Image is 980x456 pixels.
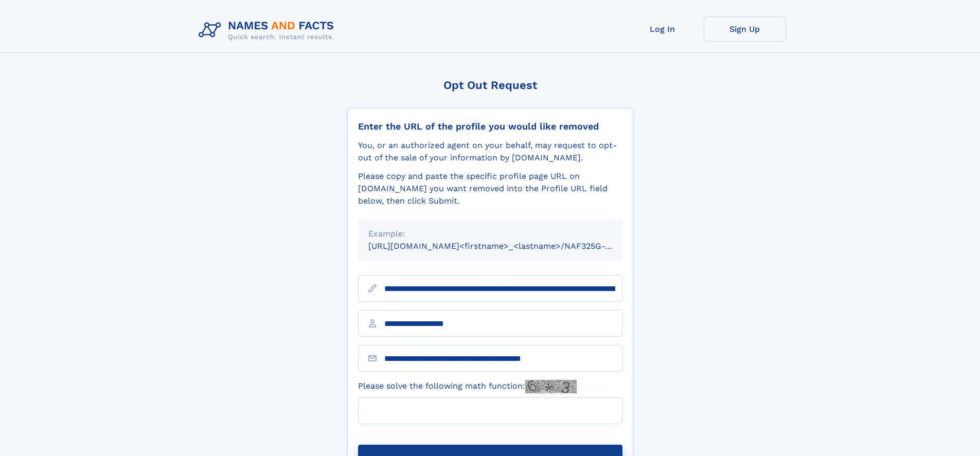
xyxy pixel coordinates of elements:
[347,79,633,92] div: Opt Out Request
[704,16,786,42] a: Sign Up
[621,16,704,42] a: Log In
[358,121,622,132] div: Enter the URL of the profile you would like removed
[368,228,612,240] div: Example:
[358,139,622,164] div: You, or an authorized agent on your behalf, may request to opt-out of the sale of your informatio...
[358,380,577,393] label: Please solve the following math function:
[358,170,622,207] div: Please copy and paste the specific profile page URL on [DOMAIN_NAME] you want removed into the Pr...
[368,241,642,251] small: [URL][DOMAIN_NAME]<firstname>_<lastname>/NAF325G-xxxxxxxx
[194,16,343,44] img: Logo Names and Facts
